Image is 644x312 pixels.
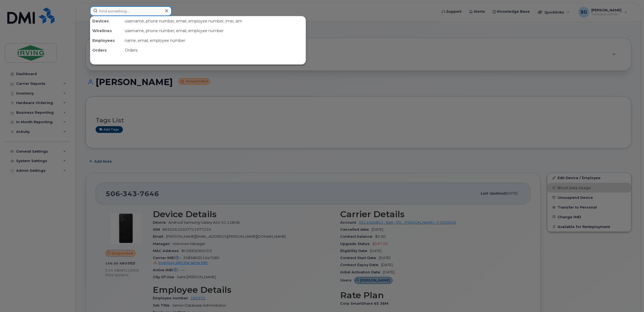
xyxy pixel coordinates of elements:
div: Wirelines [90,26,123,36]
div: username, phone number, email, employee number, imei, sim [123,16,306,26]
div: Devices [90,16,123,26]
div: Employees [90,36,123,45]
div: Orders [123,45,306,55]
div: username, phone number, email, employee number [123,26,306,36]
div: Orders [90,45,123,55]
div: name, email, employee number [123,36,306,45]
